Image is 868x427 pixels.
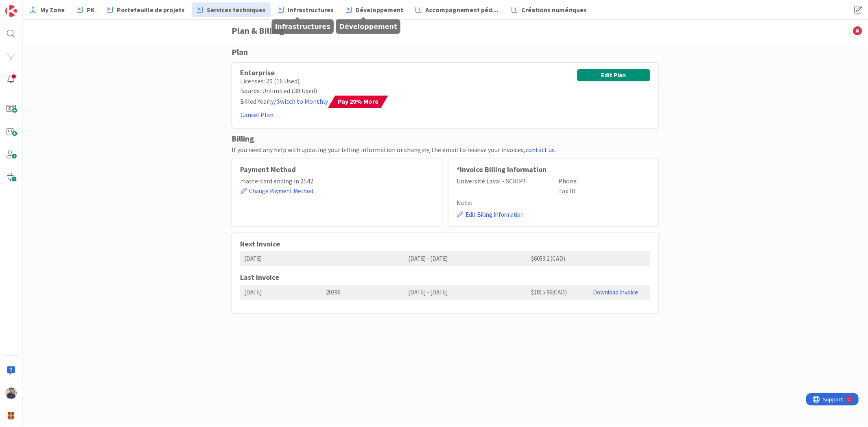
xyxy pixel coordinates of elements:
[558,186,650,196] p: Tax ID:
[72,2,100,17] a: PK
[240,176,434,186] p: mastercard ending in 2542
[192,2,271,17] a: Services techniques
[457,198,650,207] p: Note:
[457,210,524,220] button: Edit Billing Information
[275,23,330,30] h5: Infrastructures
[558,176,650,186] p: Phone:
[527,251,589,266] div: $6053.2 (CAD)
[322,285,404,300] div: 20396
[240,109,274,120] button: Cancel Plan
[457,176,549,186] p: Université Laval - SCRIPT
[356,5,403,15] span: Développement
[240,166,434,174] h2: Payment Method
[593,288,638,296] a: Download Invoice
[42,3,44,10] div: 1
[240,86,385,96] div: Boards: Unlimited (38 Used)
[240,285,322,300] div: [DATE]
[232,133,659,145] div: Billing
[232,46,659,58] div: Plan
[240,186,314,196] button: Change Payment Method
[240,76,385,86] div: Licenses: 20 (16 Used)
[339,23,397,30] h5: Développement
[240,96,385,108] div: Billed Yearly /
[404,251,527,266] div: [DATE] - [DATE]
[102,2,190,17] a: Portefeuille de projets
[40,5,65,15] span: My Zone
[457,166,650,174] h2: *Invoice Billing Information
[411,2,504,17] a: Accompagnement pédagogique
[5,410,17,422] img: avatar
[338,96,379,107] span: Pay 20% More
[507,2,592,17] a: Créations numériques
[5,388,17,399] img: MW
[240,251,322,266] div: [DATE]
[527,285,589,300] div: $ 1815.96 ( CAD )
[525,146,555,154] a: contact us
[404,285,527,300] div: [DATE] - [DATE]
[240,240,650,248] h5: Next Invoice
[207,5,266,15] span: Services techniques
[276,96,328,107] button: Switch to Monthly
[341,2,408,17] a: Développement
[117,5,185,15] span: Portefeuille de projets
[288,5,334,15] span: Infrastructures
[521,5,587,15] span: Créations numériques
[87,5,95,15] span: PK
[273,2,339,17] a: Infrastructures
[5,5,17,17] img: Visit kanbanzone.com
[25,2,70,17] a: My Zone
[232,20,659,42] h3: Plan & Billing
[17,1,37,11] span: Support
[425,5,499,15] span: Accompagnement pédagogique
[232,145,659,155] div: If you need any help with updating your billing information or changing the email to receive your...
[240,69,385,76] div: Enterprise
[240,273,650,282] h5: Last Invoice
[577,69,650,81] button: Edit Plan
